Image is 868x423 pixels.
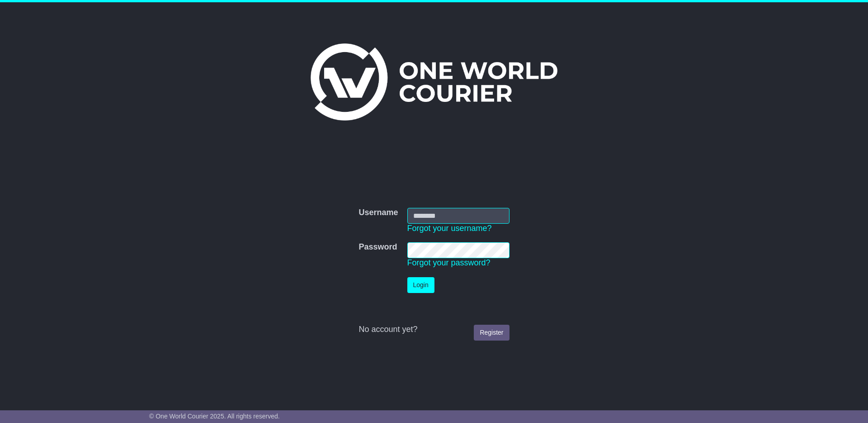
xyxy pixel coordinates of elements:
a: Forgot your username? [407,224,492,233]
span: © One World Courier 2025. All rights reserved. [149,413,280,420]
button: Login [407,277,434,293]
div: No account yet? [359,325,509,335]
img: One World [311,43,557,120]
label: Username [359,208,398,218]
a: Forgot your password? [407,258,491,267]
label: Password [359,242,397,252]
a: Register [474,325,509,341]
